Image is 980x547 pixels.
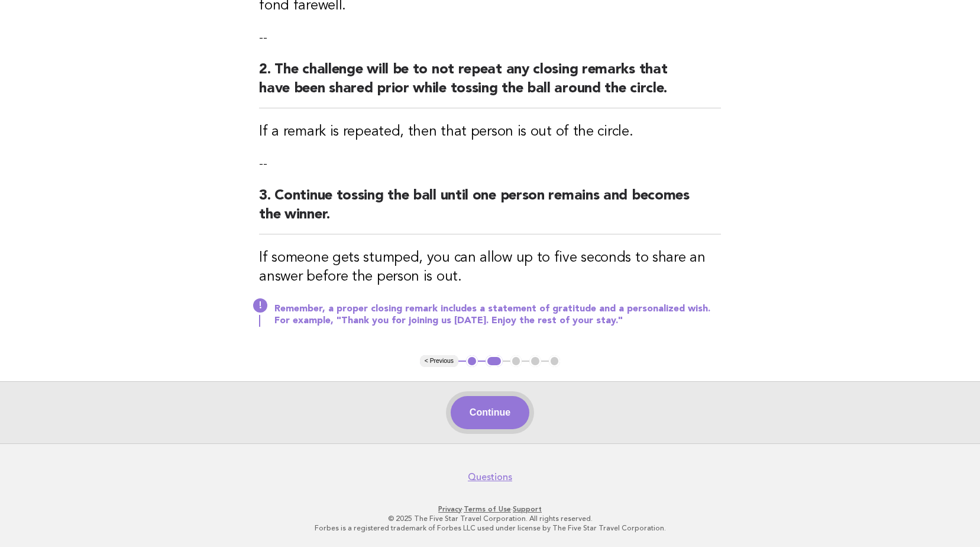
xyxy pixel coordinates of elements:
h2: 2. The challenge will be to not repeat any closing remarks that have been shared prior while toss... [259,60,721,108]
a: Terms of Use [464,505,511,513]
p: Remember, a proper closing remark includes a statement of gratitude and a personalized wish. For ... [274,303,721,327]
h2: 3. Continue tossing the ball until one person remains and becomes the winner. [259,186,721,234]
button: 1 [466,355,478,367]
h3: If someone gets stumped, you can allow up to five seconds to share an answer before the person is... [259,249,721,287]
a: Questions [468,471,512,483]
a: Support [513,505,542,513]
p: -- [259,156,721,172]
h3: If a remark is repeated, then that person is out of the circle. [259,123,721,141]
p: -- [259,30,721,46]
button: Continue [451,396,529,429]
a: Privacy [438,505,462,513]
p: Forbes is a registered trademark of Forbes LLC used under license by The Five Star Travel Corpora... [128,523,852,533]
p: © 2025 The Five Star Travel Corporation. All rights reserved. [128,514,852,523]
p: · · [128,504,852,514]
button: < Previous [420,355,458,367]
button: 2 [486,355,503,367]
